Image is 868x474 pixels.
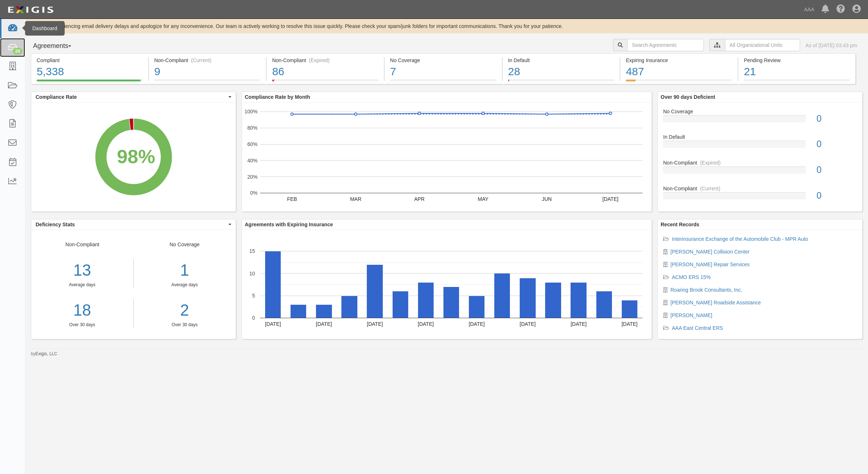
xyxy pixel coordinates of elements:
text: [DATE] [571,321,587,327]
a: No Coverage0 [663,108,857,134]
div: (Current) [700,185,720,192]
span: Deficiency Stats [36,221,227,228]
button: Deficiency Stats [31,219,236,230]
b: Recent Records [661,222,699,227]
a: 2 [139,299,231,322]
div: Average days [139,282,231,288]
a: Non-Compliant(Current)9 [149,80,266,85]
div: 0 [811,163,862,177]
a: Pending Review21 [738,80,856,85]
div: We are experiencing email delivery delays and apologize for any inconvenience. Our team is active... [25,23,868,30]
div: Non-Compliant (Expired) [272,57,378,64]
div: Non-Compliant [658,185,862,192]
text: JUN [542,196,552,202]
a: No Coverage7 [385,80,502,85]
div: Average days [31,282,133,288]
text: 5 [252,293,255,299]
a: Interinsurance Exchange of the Automobile Club - MPR Auto [672,236,808,242]
div: Non-Compliant (Current) [154,57,261,64]
text: APR [414,196,425,202]
text: 10 [249,270,255,276]
a: [PERSON_NAME] Repair Services [670,262,750,267]
text: [DATE] [469,321,485,327]
div: Dashboard [25,21,65,36]
div: As of [DATE] 03:43 pm [806,42,857,49]
b: Over 90 days Deficient [661,94,715,100]
div: 21 [744,64,850,80]
div: (Current) [191,57,211,64]
small: by [31,351,57,357]
text: [DATE] [316,321,332,327]
svg: A chart. [31,102,236,211]
text: 60% [247,141,257,147]
text: MAY [478,196,489,202]
div: 7 [390,64,496,80]
div: No Coverage [658,108,862,115]
div: Expiring Insurance [626,57,732,64]
text: [DATE] [520,321,536,327]
text: 40% [247,158,257,163]
div: 0 [811,138,862,151]
input: Search Agreements [627,39,704,51]
text: 20% [247,174,257,179]
a: AAA East Central ERS [672,325,723,331]
div: No Coverage [134,241,236,328]
div: Non-Compliant [31,241,134,328]
text: [DATE] [603,196,618,202]
text: [DATE] [367,321,383,327]
text: [DATE] [418,321,434,327]
div: 18 [31,299,133,322]
text: 15 [249,248,255,254]
div: 1 [139,259,231,282]
div: In Default [508,57,615,64]
div: 98% [117,143,155,170]
div: Compliant [37,57,143,64]
a: In Default28 [503,80,620,85]
svg: A chart. [242,102,652,211]
a: ACMO ERS 15% [672,274,711,280]
a: [PERSON_NAME] Collision Center [670,249,750,255]
button: Agreements [31,39,85,53]
div: No Coverage [390,57,496,64]
svg: A chart. [242,230,652,339]
div: Over 30 days [139,322,231,328]
i: Help Center - Complianz [836,5,845,14]
a: Exigis, LLC [36,351,57,356]
text: [DATE] [265,321,281,327]
div: In Default [658,133,862,141]
div: 9 [154,64,261,80]
div: 0 [811,112,862,125]
a: Non-Compliant(Expired)86 [267,80,384,85]
div: (Expired) [309,57,330,64]
a: Expiring Insurance487 [620,80,738,85]
text: 80% [247,125,257,131]
div: 487 [626,64,732,80]
div: Pending Review [744,57,850,64]
b: Compliance Rate by Month [245,94,310,100]
div: 0 [811,189,862,202]
div: 13 [31,259,133,282]
b: Agreements with Expiring Insurance [245,222,333,227]
a: Non-Compliant(Expired)0 [663,159,857,185]
img: logo-5460c22ac91f19d4615b14bd174203de0afe785f0fc80cf4dbbc73dc1793850b.png [5,3,56,16]
span: Compliance Rate [36,93,227,101]
a: Non-Compliant(Current)0 [663,185,857,205]
button: Compliance Rate [31,92,236,102]
text: FEB [287,196,297,202]
a: Roaring Brook Consultants, Inc. [670,287,742,293]
div: (Expired) [700,159,721,166]
text: 0% [250,190,257,196]
a: [PERSON_NAME] [670,312,712,318]
text: MAR [350,196,361,202]
div: 5,338 [37,64,143,80]
input: All Organizational Units [725,39,800,51]
div: Over 30 days [31,322,133,328]
div: 24 [13,48,23,54]
a: Compliant5,338 [31,80,148,85]
text: 100% [244,109,257,114]
div: 86 [272,64,378,80]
